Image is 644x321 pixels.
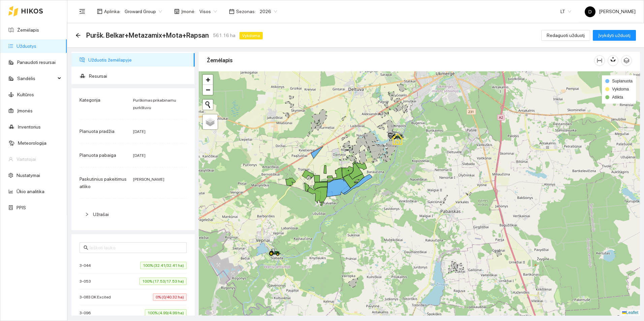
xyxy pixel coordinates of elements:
span: LT [560,6,571,16]
span: Užrašai [93,212,109,217]
a: Redaguoti užduotį [541,33,590,38]
span: Visos [199,6,217,16]
a: Vartotojai [17,156,36,162]
span: Purškimas prikabinamu purkštuvu [133,98,176,110]
a: PPIS [17,205,26,210]
a: Panaudoti resursai [17,60,56,65]
span: column-width [594,58,605,63]
span: Planuota pabaiga [79,152,116,158]
a: Įmonės [17,108,33,113]
span: [DATE] [133,153,146,158]
a: Ūkio analitika [17,189,44,194]
span: − [206,85,210,94]
a: Zoom in [203,75,213,85]
div: Atgal [75,33,81,38]
span: 0% (0/40.32 ha) [153,293,187,301]
span: arrow-left [75,33,81,38]
span: Sezonas : [236,8,256,15]
span: [PERSON_NAME] [585,9,636,14]
span: Paskutinius pakeitimus atliko [79,176,127,189]
span: search [84,245,88,250]
span: Sandėlis [17,72,56,85]
span: + [206,75,210,84]
span: 561.16 ha [213,32,235,39]
span: Redaguoti užduotį [547,32,585,39]
a: Kultūros [17,92,34,97]
span: 3-044 [79,262,94,269]
span: [DATE] [133,129,146,134]
a: Leaflet [622,310,638,315]
a: Zoom out [203,85,213,95]
a: Inventorius [18,124,41,130]
span: [PERSON_NAME] [133,177,164,182]
a: Žemėlapis [17,27,39,33]
span: Suplanuota [612,79,633,83]
span: D [588,6,592,17]
span: Kategorija [79,97,100,103]
span: 100% (4.99/4.99 ha) [145,309,187,317]
span: Įvykdyti užduotį [598,32,631,39]
span: 3-083 DK Excited [79,294,114,300]
a: Nustatymai [17,173,40,178]
input: Ieškoti lauko [90,244,183,251]
button: Redaguoti užduotį [541,30,590,41]
span: Įmonė : [181,8,195,15]
span: right [85,212,89,216]
a: Užduotys [17,43,36,49]
a: Meteorologija [18,140,46,146]
span: Puršk. Belkar+Metazamix+Mota+Rapsan [86,30,209,41]
span: layout [97,9,102,14]
span: Groward Group [125,6,162,16]
span: 3-096 [79,310,94,316]
span: Aplinka : [104,8,121,15]
a: Layers [203,114,218,129]
button: Įvykdyti užduotį [593,30,636,41]
div: Užrašai [79,207,187,222]
span: Resursai [89,69,189,83]
span: Atlikta [612,95,623,100]
button: Initiate a new search [203,100,213,110]
button: menu-fold [75,5,89,18]
span: shop [174,9,180,14]
div: Žemėlapis [207,51,594,70]
span: calendar [229,9,234,14]
span: menu-fold [79,8,85,14]
span: Užduotis žemėlapyje [88,53,189,67]
span: Planuota pradžia [79,129,115,134]
span: 100% (17.53/17.53 ha) [139,278,187,285]
span: 100% (32.41/32.41 ha) [140,262,187,269]
span: 2026 [260,6,277,16]
span: Vykdoma [239,32,263,39]
button: column-width [594,55,605,66]
span: 3-053 [79,278,94,285]
span: Vykdoma [612,87,629,92]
